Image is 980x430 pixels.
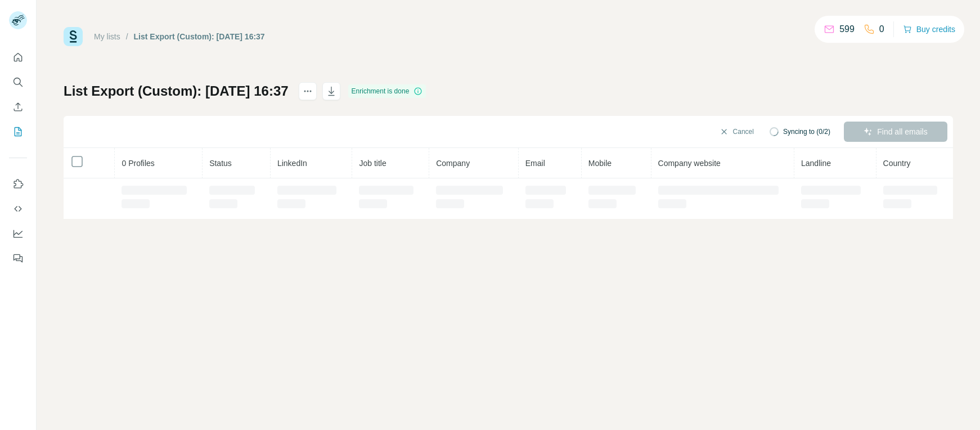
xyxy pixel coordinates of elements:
button: My lists [9,122,27,142]
span: Status [209,159,232,168]
span: 0 Profiles [122,159,154,168]
div: Enrichment is done [348,84,426,98]
div: List Export (Custom): [DATE] 16:37 [134,31,265,42]
span: Syncing to (0/2) [783,127,830,137]
span: Company website [658,159,721,168]
li: / [126,31,128,42]
button: Quick start [9,47,27,68]
p: 0 [879,23,884,36]
span: Email [525,159,545,168]
span: Country [883,159,911,168]
span: LinkedIn [277,159,307,168]
button: Use Surfe on LinkedIn [9,174,27,194]
button: Feedback [9,248,27,268]
button: Cancel [712,122,762,142]
a: My lists [94,32,120,41]
span: Job title [359,159,386,168]
span: Landline [801,159,831,168]
img: Surfe Logo [64,27,83,46]
button: Search [9,72,27,92]
button: Buy credits [903,21,955,37]
p: 599 [839,23,855,36]
button: Enrich CSV [9,97,27,117]
button: Dashboard [9,223,27,244]
button: Use Surfe API [9,199,27,219]
button: actions [299,82,317,100]
span: Company [436,159,470,168]
h1: List Export (Custom): [DATE] 16:37 [64,82,289,100]
span: Mobile [588,159,612,168]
